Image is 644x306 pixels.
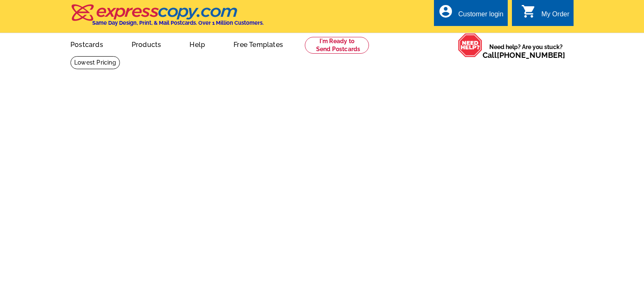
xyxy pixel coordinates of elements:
span: Call [483,51,565,60]
a: Postcards [57,34,117,54]
a: Products [118,34,175,54]
a: shopping_cart My Order [521,9,569,20]
a: account_circle Customer login [438,9,504,20]
a: Free Templates [220,34,296,54]
a: [PHONE_NUMBER] [497,51,565,60]
h4: Same Day Design, Print, & Mail Postcards. Over 1 Million Customers. [92,20,264,26]
a: Help [176,34,218,54]
a: Same Day Design, Print, & Mail Postcards. Over 1 Million Customers. [70,10,264,26]
i: shopping_cart [521,4,536,19]
div: Customer login [458,10,504,22]
span: Need help? Are you stuck? [483,43,569,60]
img: help [458,33,483,57]
i: account_circle [438,4,453,19]
div: My Order [541,10,569,22]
